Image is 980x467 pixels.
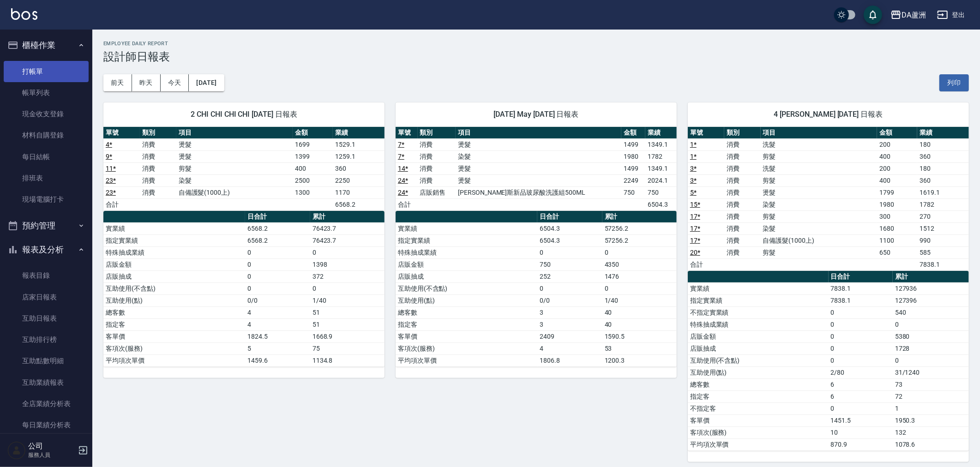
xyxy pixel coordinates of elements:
[877,174,917,186] td: 400
[245,222,310,234] td: 6568.2
[724,174,761,186] td: 消費
[103,258,245,270] td: 店販金額
[877,222,917,234] td: 1680
[103,306,245,318] td: 總客數
[176,174,293,186] td: 染髮
[103,41,969,47] h2: Employee Daily Report
[4,287,89,308] a: 店家日報表
[245,342,310,354] td: 5
[245,234,310,246] td: 6568.2
[4,329,89,350] a: 互助排行榜
[537,306,602,318] td: 3
[893,438,969,450] td: 1078.6
[310,330,385,342] td: 1668.9
[537,234,602,246] td: 6504.3
[688,378,829,390] td: 總客數
[893,318,969,330] td: 0
[688,402,829,414] td: 不指定客
[140,127,176,139] th: 類別
[893,390,969,402] td: 72
[189,74,224,91] button: [DATE]
[103,222,245,234] td: 實業績
[877,234,917,246] td: 1100
[456,174,621,186] td: 燙髮
[724,138,761,150] td: 消費
[893,402,969,414] td: 1
[537,294,602,306] td: 0/0
[333,198,385,210] td: 6568.2
[761,186,878,198] td: 燙髮
[724,186,761,198] td: 消費
[537,330,602,342] td: 2409
[333,174,385,186] td: 2250
[103,270,245,282] td: 店販抽成
[293,127,333,139] th: 金額
[829,330,893,342] td: 0
[877,127,917,139] th: 金額
[902,9,926,21] div: DA蘆洲
[602,270,677,282] td: 1476
[645,162,677,174] td: 1349.1
[396,246,537,258] td: 特殊抽成業績
[688,258,724,270] td: 合計
[724,210,761,222] td: 消費
[829,402,893,414] td: 0
[537,354,602,366] td: 1806.8
[4,168,89,189] a: 排班表
[893,426,969,438] td: 132
[688,330,829,342] td: 店販金額
[396,342,537,354] td: 客項次(服務)
[829,378,893,390] td: 6
[4,33,89,57] button: 櫃檯作業
[310,211,385,223] th: 累計
[537,246,602,258] td: 0
[877,186,917,198] td: 1799
[396,127,418,139] th: 單號
[917,222,969,234] td: 1512
[396,330,537,342] td: 客單價
[724,162,761,174] td: 消費
[688,426,829,438] td: 客項次(服務)
[103,318,245,330] td: 指定客
[621,186,646,198] td: 750
[293,174,333,186] td: 2500
[829,282,893,294] td: 7838.1
[917,246,969,258] td: 585
[4,61,89,82] a: 打帳單
[537,318,602,330] td: 3
[245,211,310,223] th: 日合計
[688,294,829,306] td: 指定實業績
[917,258,969,270] td: 7838.1
[887,6,930,24] button: DA蘆洲
[103,330,245,342] td: 客單價
[310,246,385,258] td: 0
[621,138,646,150] td: 1499
[621,150,646,162] td: 1980
[245,354,310,366] td: 1459.6
[161,74,189,91] button: 今天
[245,270,310,282] td: 0
[602,330,677,342] td: 1590.5
[761,127,878,139] th: 項目
[829,390,893,402] td: 6
[537,258,602,270] td: 750
[645,127,677,139] th: 業績
[396,258,537,270] td: 店販金額
[917,127,969,139] th: 業績
[140,150,176,162] td: 消費
[396,127,677,211] table: a dense table
[877,138,917,150] td: 200
[761,150,878,162] td: 剪髮
[333,127,385,139] th: 業績
[537,282,602,294] td: 0
[917,150,969,162] td: 360
[293,186,333,198] td: 1300
[11,8,37,20] img: Logo
[418,138,456,150] td: 消費
[103,50,969,63] h3: 設計師日報表
[939,74,969,91] button: 列印
[103,127,140,139] th: 單號
[310,342,385,354] td: 75
[132,74,161,91] button: 昨天
[103,234,245,246] td: 指定實業績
